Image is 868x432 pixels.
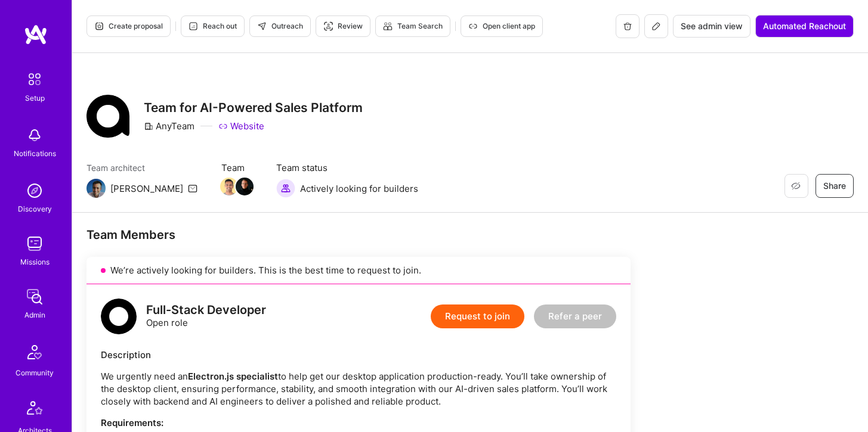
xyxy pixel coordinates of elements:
[23,179,47,203] img: discovery
[188,184,197,193] i: icon Mail
[144,100,363,115] h3: Team for AI-Powered Sales Platform
[87,95,129,138] img: Company Logo
[87,227,631,243] div: Team Members
[20,338,49,366] img: Community
[144,120,194,132] div: AnyTeam
[22,67,47,92] img: setup
[20,256,50,268] div: Missions
[23,285,47,309] img: admin teamwork
[23,232,47,256] img: teamwork
[18,203,52,215] div: Discovery
[87,257,631,284] div: We’re actively looking for builders. This is the best time to request to join.
[110,182,183,195] div: [PERSON_NAME]
[146,304,266,316] div: Full-Stack Developer
[276,161,418,174] span: Team status
[25,92,45,104] div: Setup
[101,299,137,334] img: logo
[681,20,743,32] span: See admin view
[101,370,616,408] p: We urgently need an to help get our desktop application production-ready. You’ll take ownership o...
[146,304,266,329] div: Open role
[189,21,237,32] span: Reach out
[763,20,846,32] span: Automated Reachout
[101,417,163,428] strong: Requirements:
[534,304,616,328] button: Refer a peer
[188,371,278,382] strong: Electron.js specialist
[87,179,106,198] img: Team Architect
[16,366,54,379] div: Community
[236,178,254,195] img: Team Member Avatar
[323,21,363,32] span: Review
[468,21,535,32] span: Open client app
[144,122,153,131] i: icon CompanyGray
[300,182,418,195] span: Actively looking for builders
[383,21,443,32] span: Team Search
[101,349,616,361] div: Description
[257,21,303,32] span: Outreach
[791,181,801,191] i: icon EyeClosed
[23,123,47,147] img: bell
[20,396,49,424] img: Architects
[24,24,48,45] img: logo
[94,21,163,32] span: Create proposal
[14,147,56,160] div: Notifications
[24,309,45,321] div: Admin
[87,161,197,174] span: Team architect
[431,304,524,328] button: Request to join
[218,120,264,132] a: Website
[823,180,846,192] span: Share
[276,179,295,198] img: Actively looking for builders
[323,21,333,31] i: icon Targeter
[221,161,252,174] span: Team
[220,178,238,195] img: Team Member Avatar
[94,21,104,31] i: icon Proposal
